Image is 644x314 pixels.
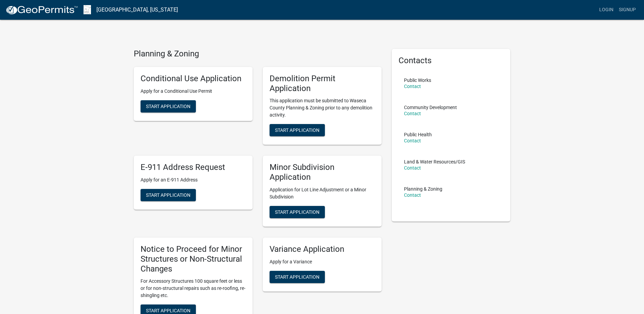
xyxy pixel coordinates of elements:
[270,162,375,182] h5: Minor Subdivision Application
[275,127,319,133] span: Start Application
[270,258,375,265] p: Apply for a Variance
[596,3,616,16] a: Login
[146,308,190,313] span: Start Application
[404,165,421,171] a: Contact
[404,192,421,198] a: Contact
[146,192,190,198] span: Start Application
[270,244,375,254] h5: Variance Application
[141,88,246,95] p: Apply for a Conditional Use Permit
[146,103,190,109] span: Start Application
[404,111,421,116] a: Contact
[270,74,375,93] h5: Demolition Permit Application
[141,244,246,274] h5: Notice to Proceed for Minor Structures or Non-Structural Changes
[270,124,325,136] button: Start Application
[399,56,504,66] h5: Contacts
[141,100,196,112] button: Start Application
[141,189,196,201] button: Start Application
[270,206,325,218] button: Start Application
[141,74,246,84] h5: Conditional Use Application
[275,209,319,214] span: Start Application
[270,97,375,119] p: This application must be submitted to Waseca County Planning & Zoning prior to any demolition act...
[275,274,319,279] span: Start Application
[404,187,442,191] p: Planning & Zoning
[404,138,421,143] a: Contact
[404,105,457,110] p: Community Development
[270,271,325,283] button: Start Application
[84,5,91,14] img: Waseca County, Minnesota
[141,162,246,172] h5: E-911 Address Request
[404,159,465,164] p: Land & Water Resources/GIS
[270,186,375,200] p: Application for Lot Line Adjustment or a Minor Subdivision
[404,132,432,137] p: Public Health
[141,278,246,299] p: For Accessory Structures 100 square feet or less or for non-structural repairs such as re-roofing...
[96,4,178,16] a: [GEOGRAPHIC_DATA], [US_STATE]
[404,78,431,83] p: Public Works
[404,84,421,89] a: Contact
[616,3,639,16] a: Signup
[134,49,382,59] h4: Planning & Zoning
[141,176,246,184] p: Apply for an E-911 Address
